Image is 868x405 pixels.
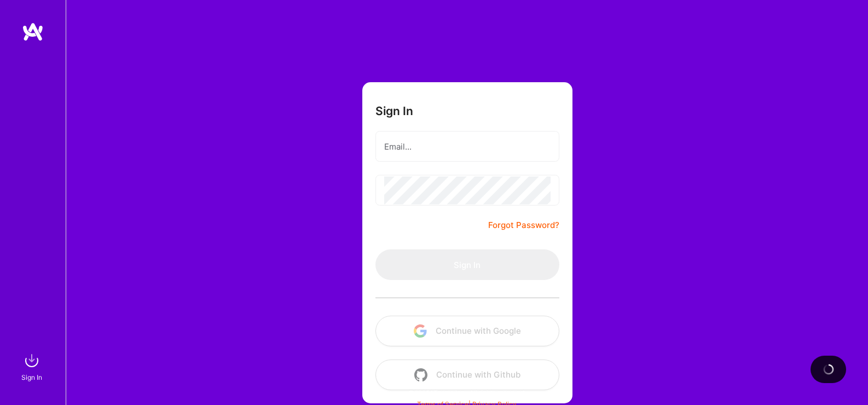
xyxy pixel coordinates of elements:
input: Email... [384,133,551,161]
h3: Sign In [375,104,413,118]
img: icon [414,368,427,381]
img: icon [414,324,427,338]
button: Continue with Google [375,316,559,346]
img: loading [822,363,835,376]
button: Sign In [375,249,559,280]
a: Forgot Password? [488,219,559,232]
img: logo [22,22,44,42]
img: sign in [21,350,43,372]
a: sign inSign In [23,350,43,383]
button: Continue with Github [375,360,559,390]
div: Sign In [21,372,42,383]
